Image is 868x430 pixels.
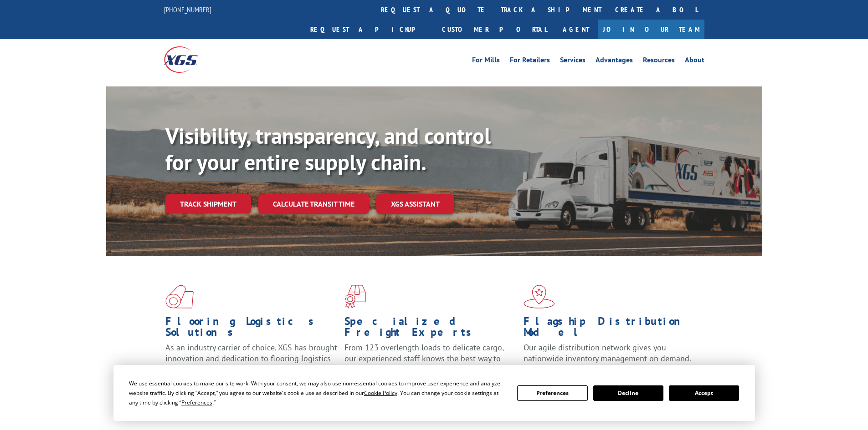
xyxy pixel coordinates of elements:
h1: Specialized Freight Experts [344,316,517,342]
a: Customer Portal [435,20,554,39]
button: Accept [669,385,739,401]
a: [PHONE_NUMBER] [164,5,211,14]
img: xgs-icon-total-supply-chain-intelligence-red [165,285,194,309]
a: Calculate transit time [258,194,369,214]
span: As an industry carrier of choice, XGS has brought innovation and dedication to flooring logistics... [165,342,337,374]
a: Join Our Team [598,20,704,39]
button: Preferences [517,385,587,401]
div: Cookie Consent Prompt [113,365,755,421]
a: For Mills [472,56,500,66]
a: Advantages [596,56,633,66]
a: Track shipment [165,194,251,213]
a: XGS ASSISTANT [376,194,454,214]
a: Services [560,56,586,66]
a: For Retailers [510,56,550,66]
a: Resources [643,56,675,66]
a: About [685,56,704,66]
img: xgs-icon-flagship-distribution-model-red [524,285,555,309]
h1: Flooring Logistics Solutions [165,316,338,342]
span: Our agile distribution network gives you nationwide inventory management on demand. [524,342,691,364]
button: Decline [593,385,663,401]
img: xgs-icon-focused-on-flooring-red [344,285,366,309]
b: Visibility, transparency, and control for your entire supply chain. [165,121,491,176]
div: We use essential cookies to make our site work. With your consent, we may also use non-essential ... [129,379,506,407]
h1: Flagship Distribution Model [524,316,696,342]
a: Agent [554,20,598,39]
p: From 123 overlength loads to delicate cargo, our experienced staff knows the best way to move you... [344,342,517,383]
span: Cookie Policy [364,389,397,397]
span: Preferences [181,399,212,406]
a: Request a pickup [303,20,435,39]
